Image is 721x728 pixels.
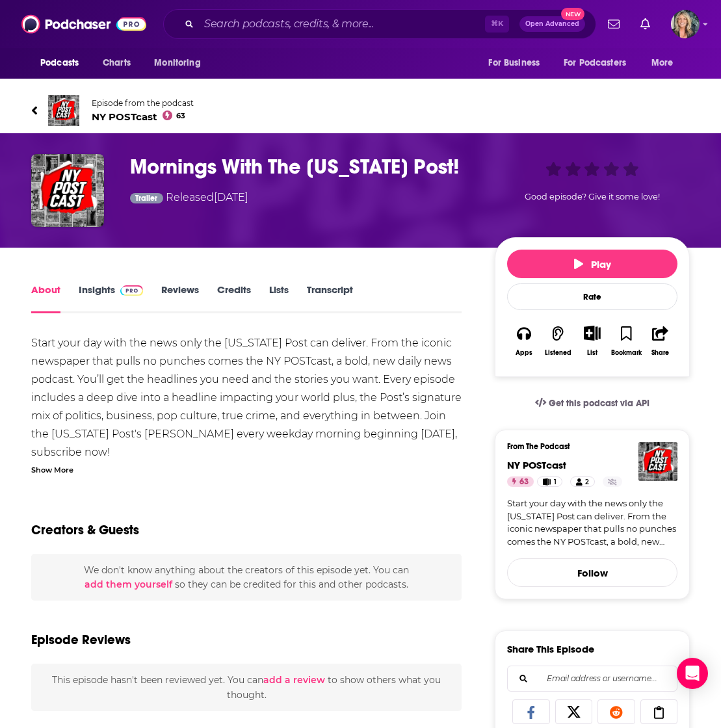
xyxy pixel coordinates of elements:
[154,54,200,72] span: Monitoring
[31,632,131,648] h3: Episode Reviews
[31,51,96,75] button: open menu
[671,10,700,38] button: Show profile menu
[579,326,605,340] button: Show More Button
[570,476,595,487] a: 2
[31,95,690,126] a: NY POSTcastEpisode from the podcastNY POSTcast63
[199,14,485,34] input: Search podcasts, credits, & more...
[507,250,677,278] button: Play
[217,283,251,313] a: Credits
[555,51,645,75] button: open menu
[507,643,594,655] h3: Share This Episode
[519,476,529,489] span: 63
[642,51,690,75] button: open menu
[31,334,462,461] div: Start your day with the news only the [US_STATE] Post can deliver. From the iconic newspaper that...
[507,317,541,365] button: Apps
[518,666,666,691] input: Email address or username...
[519,16,585,32] button: Open AdvancedNew
[651,349,669,357] div: Share
[94,51,138,75] a: Charts
[564,54,626,72] span: For Podcasters
[31,283,60,313] a: About
[31,154,104,227] img: Mornings With The New York Post!
[79,283,143,313] a: InsightsPodchaser Pro
[103,54,131,72] span: Charts
[585,476,589,489] span: 2
[307,283,353,313] a: Transcript
[575,317,609,365] div: Show More ButtonList
[603,13,625,35] a: Show notifications dropdown
[525,387,660,419] a: Get this podcast via API
[549,398,649,409] span: Get this podcast via API
[145,51,217,75] button: open menu
[671,10,700,38] span: Logged in as lisa.beech
[554,476,557,489] span: 1
[135,194,157,202] span: Trailer
[130,154,474,179] h1: Mornings With The New York Post!
[609,317,643,365] button: Bookmark
[48,95,79,126] img: NY POSTcast
[21,12,146,36] img: Podchaser - Follow, Share and Rate Podcasts
[176,113,185,119] span: 63
[561,8,584,20] span: New
[555,699,593,724] a: Share on X/Twitter
[507,497,677,548] a: Start your day with the news only the [US_STATE] Post can deliver. From the iconic newspaper that...
[507,283,677,310] div: Rate
[525,21,579,27] span: Open Advanced
[537,476,562,487] a: 1
[545,349,571,357] div: Listened
[479,51,556,75] button: open menu
[130,190,248,207] div: Released [DATE]
[644,317,677,365] button: Share
[611,349,642,357] div: Bookmark
[651,54,674,72] span: More
[488,54,540,72] span: For Business
[507,442,667,451] h3: From The Podcast
[85,579,172,590] button: add them yourself
[638,442,677,481] img: NY POSTcast
[92,98,194,108] span: Episode from the podcast
[516,349,532,357] div: Apps
[485,16,509,32] span: ⌘ K
[120,285,143,296] img: Podchaser Pro
[587,348,597,357] div: List
[677,658,708,689] div: Open Intercom Messenger
[507,558,677,587] button: Follow
[507,666,677,692] div: Search followers
[84,564,409,590] span: We don't know anything about the creators of this episode yet . You can so they can be credited f...
[263,673,325,687] button: add a review
[507,459,566,471] a: NY POSTcast
[597,699,635,724] a: Share on Reddit
[525,192,660,201] span: Good episode? Give it some love!
[574,258,611,270] span: Play
[92,110,194,123] span: NY POSTcast
[507,476,534,487] a: 63
[269,283,289,313] a: Lists
[541,317,575,365] button: Listened
[512,699,550,724] a: Share on Facebook
[635,13,655,35] a: Show notifications dropdown
[40,54,79,72] span: Podcasts
[671,10,700,38] img: User Profile
[640,699,678,724] a: Copy Link
[52,674,441,700] span: This episode hasn't been reviewed yet. You can to show others what you thought.
[161,283,199,313] a: Reviews
[31,522,139,538] h2: Creators & Guests
[163,9,596,39] div: Search podcasts, credits, & more...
